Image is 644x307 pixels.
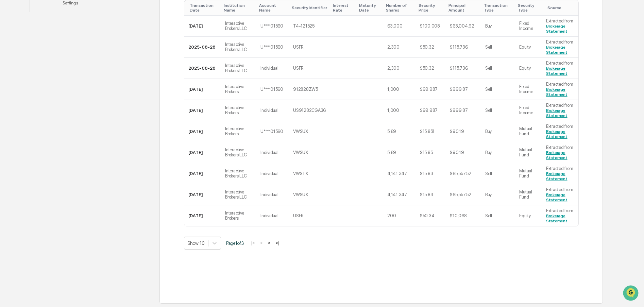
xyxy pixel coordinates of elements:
td: VWSUX [289,121,330,142]
td: VWSTX [289,163,330,184]
span: Pylon [68,150,82,155]
span: Preclearance [14,121,44,127]
td: Extracted from [542,58,578,79]
td: $50.32 [416,37,446,58]
td: Fixed Income [515,100,542,121]
div: Past conversations [7,75,46,81]
a: Brokerage Statement [546,87,567,97]
td: Interactive Brokers [221,205,256,226]
td: Equity [515,37,542,58]
td: Extracted from [542,184,578,205]
td: Extracted from [542,163,578,184]
td: 4,141.347 [383,184,416,205]
td: $63,004.92 [446,16,481,37]
td: USFR [289,58,330,79]
td: $15.85 [416,142,446,163]
td: Mutual Fund [515,184,542,205]
td: [DATE] [184,205,221,226]
img: 1746055101610-c473b297-6a78-478c-a979-82029cc54cd1 [14,93,19,98]
td: 2,300 [383,58,416,79]
td: Fixed Income [515,16,542,37]
div: Toggle SortBy [259,3,286,13]
a: Brokerage Statement [546,192,567,202]
td: $90.19 [446,121,481,142]
td: Individual [256,163,289,184]
td: 4,141.347 [383,163,416,184]
td: [DATE] [184,184,221,205]
td: Fixed Income [515,79,542,100]
iframe: Open customer support [622,285,641,303]
div: Toggle SortBy [386,3,413,13]
td: $999.87 [446,79,481,100]
span: Data Lookup [14,134,43,140]
td: 2025-08-28 [184,58,221,79]
td: Extracted from [542,16,578,37]
td: Buy [481,184,515,205]
a: Powered byPylon [48,150,82,155]
td: Equity [515,58,542,79]
td: $10,068 [446,205,481,226]
td: 1,000 [383,79,416,100]
img: Jack Rasmussen [7,86,18,97]
a: Brokerage Statement [546,214,567,223]
td: Individual [256,205,289,226]
td: 5.69 [383,142,416,163]
span: Attestations [56,121,84,127]
td: 912828ZW5 [289,79,330,100]
td: Interactive Brokers LLC [221,142,256,163]
span: Page 1 of 3 [226,240,244,246]
td: VWSUX [289,184,330,205]
td: Sell [481,163,515,184]
td: Sell [481,58,515,79]
td: $999.87 [446,100,481,121]
td: 200 [383,205,416,226]
td: $50.32 [416,58,446,79]
td: Sell [481,79,515,100]
div: Start new chat [31,52,112,59]
button: >| [273,240,281,246]
td: [DATE] [184,121,221,142]
a: Brokerage Statement [546,150,567,160]
a: Brokerage Statement [546,66,567,76]
td: Mutual Fund [515,121,542,142]
td: Interactive Brokers LLC [221,184,256,205]
td: $65,557.52 [446,163,481,184]
span: [DATE] [60,92,74,98]
img: 8933085812038_c878075ebb4cc5468115_72.jpg [14,52,27,64]
td: Extracted from [542,79,578,100]
td: $90.19 [446,142,481,163]
td: Sell [481,37,515,58]
div: 🖐️ [7,121,12,127]
td: $115,736 [446,37,481,58]
td: 5.69 [383,121,416,142]
td: Interactive Brokers LLC [221,58,256,79]
td: $15.83 [416,184,446,205]
a: Brokerage Statement [546,129,567,139]
td: Buy [481,142,515,163]
p: How can we help? [7,14,124,25]
td: Sell [481,205,515,226]
div: We're available if you need us! [31,59,94,64]
td: 2,300 [383,37,416,58]
div: Toggle SortBy [419,3,443,13]
td: 63,000 [383,16,416,37]
td: Mutual Fund [515,163,542,184]
td: $99.987 [416,79,446,100]
div: Toggle SortBy [484,3,513,13]
span: [PERSON_NAME] [21,92,55,98]
a: Brokerage Statement [546,171,567,181]
button: See all [105,74,124,82]
td: Individual [256,142,289,163]
div: Toggle SortBy [224,3,254,13]
td: Buy [481,16,515,37]
td: Extracted from [542,205,578,226]
div: Toggle SortBy [448,3,478,13]
a: Brokerage Statement [546,24,567,34]
div: 🔎 [7,134,12,140]
div: Toggle SortBy [518,3,539,13]
td: 2025-08-28 [184,37,221,58]
td: Individual [256,184,289,205]
span: • [56,92,59,98]
td: Interactive Brokers LLC [221,16,256,37]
